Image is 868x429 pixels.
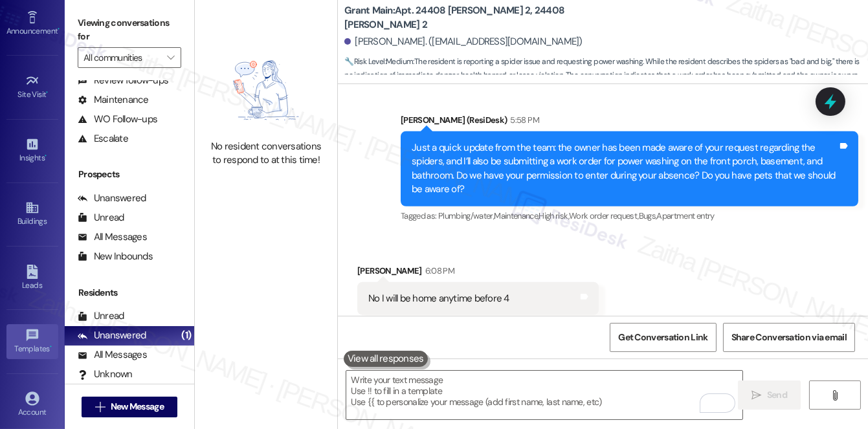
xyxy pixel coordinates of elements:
[738,380,801,410] button: Send
[47,88,49,97] span: •
[78,74,168,87] div: Review follow-ups
[422,264,454,278] div: 6:08 PM
[78,348,147,362] div: All Messages
[401,113,858,131] div: [PERSON_NAME] (ResiDesk)
[209,47,323,133] img: empty-state
[6,133,58,168] a: Insights •
[78,211,124,225] div: Unread
[639,210,657,221] span: Bugs ,
[6,388,58,423] a: Account
[751,390,761,401] i: 
[401,206,858,225] div: Tagged as:
[78,250,153,263] div: New Inbounds
[344,56,413,67] strong: 🔧 Risk Level: Medium
[539,210,569,221] span: High risk ,
[78,329,146,342] div: Unanswered
[344,4,603,32] b: Grant Main: Apt. 24408 [PERSON_NAME] 2, 24408 [PERSON_NAME] 2
[78,192,146,205] div: Unanswered
[767,388,787,402] span: Send
[95,402,105,412] i: 
[111,400,164,413] span: New Message
[6,70,58,105] a: Site Visit •
[58,25,60,34] span: •
[78,368,133,381] div: Unknown
[357,264,599,282] div: [PERSON_NAME]
[78,132,128,146] div: Escalate
[656,210,714,221] span: Apartment entry
[65,286,194,300] div: Residents
[209,140,323,168] div: No resident conversations to respond to at this time!
[412,141,838,197] div: Just a quick update from the team: the owner has been made aware of your request regarding the sp...
[344,35,583,49] div: [PERSON_NAME]. ([EMAIL_ADDRESS][DOMAIN_NAME])
[618,331,707,344] span: Get Conversation Link
[569,210,639,221] span: Work order request ,
[6,261,58,296] a: Leads
[78,93,149,107] div: Maintenance
[78,309,124,323] div: Unread
[731,331,847,344] span: Share Conversation via email
[167,52,174,63] i: 
[723,323,855,352] button: Share Conversation via email
[78,113,157,126] div: WO Follow-ups
[6,324,58,359] a: Templates •
[45,151,47,160] span: •
[78,230,147,244] div: All Messages
[344,55,868,96] span: : The resident is reporting a spider issue and requesting power washing. While the resident descr...
[368,292,509,305] div: No I will be home anytime before 4
[830,390,840,401] i: 
[178,325,194,346] div: (1)
[78,13,181,47] label: Viewing conversations for
[65,168,194,181] div: Prospects
[346,371,742,419] textarea: To enrich screen reader interactions, please activate Accessibility in Grammarly extension settings
[610,323,716,352] button: Get Conversation Link
[357,315,599,334] div: Tagged as:
[6,197,58,232] a: Buildings
[83,47,161,68] input: All communities
[50,342,52,351] span: •
[82,397,177,417] button: New Message
[438,210,494,221] span: Plumbing/water ,
[507,113,539,127] div: 5:58 PM
[494,210,539,221] span: Maintenance ,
